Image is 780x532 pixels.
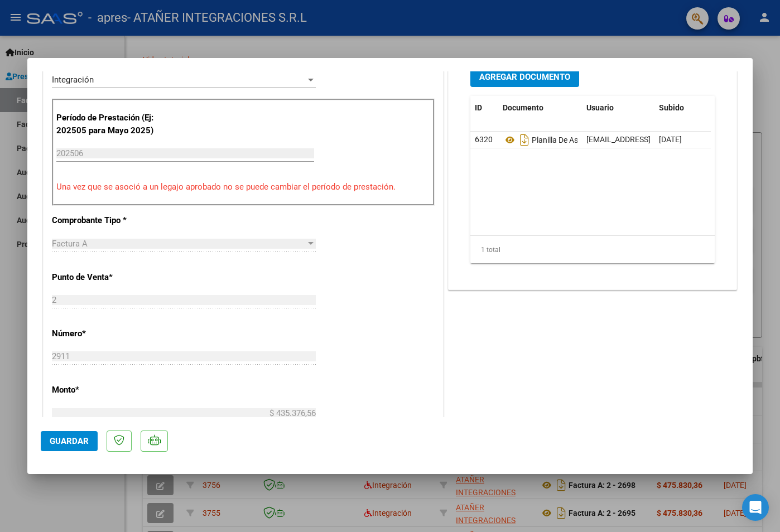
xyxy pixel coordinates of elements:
[52,214,167,227] p: Comprobante Tipo *
[503,103,543,112] span: Documento
[52,271,167,284] p: Punto de Venta
[479,72,570,82] span: Agregar Documento
[710,96,766,120] datatable-header-cell: Acción
[659,135,682,144] span: [DATE]
[470,236,715,264] div: 1 total
[654,96,710,120] datatable-header-cell: Subido
[449,58,736,289] div: DOCUMENTACIÓN RESPALDATORIA
[586,103,614,112] span: Usuario
[52,384,167,396] p: Monto
[475,103,482,112] span: ID
[498,96,582,120] datatable-header-cell: Documento
[52,239,88,249] span: Factura A
[56,181,430,194] p: Una vez que se asoció a un legajo aprobado no se puede cambiar el período de prestación.
[52,327,167,340] p: Número
[582,96,654,120] datatable-header-cell: Usuario
[742,494,769,521] div: Open Intercom Messenger
[56,112,168,137] p: Período de Prestación (Ej: 202505 para Mayo 2025)
[470,96,498,120] datatable-header-cell: ID
[503,136,605,144] span: Planilla De Asistencia
[50,436,89,446] span: Guardar
[41,431,98,451] button: Guardar
[659,103,684,112] span: Subido
[517,131,532,149] i: Descargar documento
[475,135,493,144] span: 6320
[470,66,579,87] button: Agregar Documento
[52,75,94,85] span: Integración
